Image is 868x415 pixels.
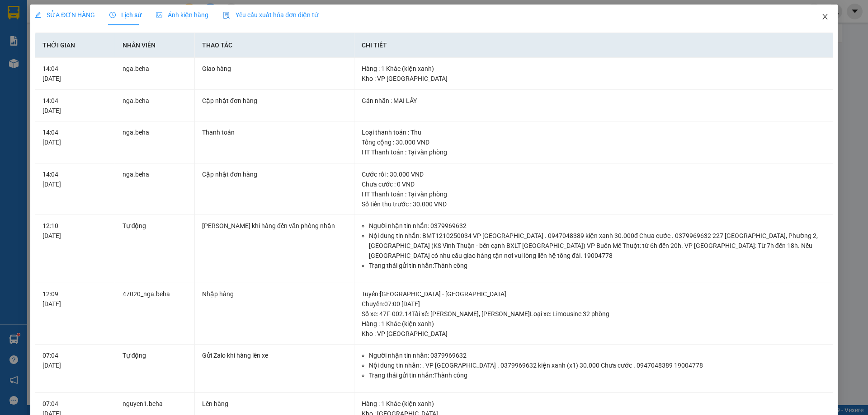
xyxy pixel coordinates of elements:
[115,215,195,283] td: Tự động
[42,96,107,116] div: 14:04 [DATE]
[369,360,826,370] li: Nội dung tin nhắn: . VP [GEOGRAPHIC_DATA] . 0379969632 kiện xanh (x1) 30.000 Chưa cước . 09470483...
[369,350,826,360] li: Người nhận tin nhắn: 0379969632
[369,221,826,231] li: Người nhận tin nhắn: 0379969632
[202,64,347,74] div: Giao hàng
[362,96,826,106] div: Gán nhãn : MAI LẤY
[202,221,347,231] div: [PERSON_NAME] khi hàng đến văn phòng nhận
[362,169,826,179] div: Cước rồi : 30.000 VND
[42,64,107,84] div: 14:04 [DATE]
[362,147,826,157] div: HT Thanh toán : Tại văn phòng
[34,15,240,34] span: Thời gian : - Nhân viên nhận hàng :
[115,121,195,163] td: nga.beha
[115,90,195,122] td: nga.beha
[362,189,826,199] div: HT Thanh toán : Tại văn phòng
[362,137,826,147] div: Tổng cộng : 30.000 VND
[354,33,833,58] th: Chi tiết
[156,11,208,19] span: Ảnh kiện hàng
[115,58,195,90] td: nga.beha
[42,350,107,370] div: 07:04 [DATE]
[223,11,318,19] span: Yêu cầu xuất hóa đơn điện tử
[202,399,347,409] div: Lên hàng
[202,127,347,137] div: Thanh toán
[42,221,107,241] div: 12:10 [DATE]
[362,289,826,319] div: Tuyến : [GEOGRAPHIC_DATA] - [GEOGRAPHIC_DATA] Chuyến: 07:00 [DATE] Số xe: 47F-002.14 Tài xế: [PER...
[42,127,107,147] div: 14:04 [DATE]
[35,11,95,19] span: SỬA ĐƠN HÀNG
[202,96,347,106] div: Cập nhật đơn hàng
[195,33,354,58] th: Thao tác
[109,12,116,18] span: clock-circle
[362,64,826,74] div: Hàng : 1 Khác (kiện xanh)
[101,25,172,34] span: [PERSON_NAME]
[79,15,143,24] span: 16:21:19 [DATE]
[362,399,826,409] div: Hàng : 1 Khác (kiện xanh)
[362,199,826,209] div: Số tiền thu trước : 30.000 VND
[202,169,347,179] div: Cập nhật đơn hàng
[109,11,142,19] span: Lịch sử
[362,127,826,137] div: Loại thanh toán : Thu
[369,370,826,380] li: Trạng thái gửi tin nhắn: Thành công
[821,13,829,20] span: close
[42,169,107,189] div: 14:04 [DATE]
[362,329,826,339] div: Kho : VP [GEOGRAPHIC_DATA]
[115,33,195,58] th: Nhân viên
[362,179,826,189] div: Chưa cước : 0 VND
[115,163,195,215] td: nga.beha
[115,283,195,345] td: 47020_nga.beha
[223,12,230,19] img: icon
[369,231,826,261] li: Nội dung tin nhắn: BMT1210250034 VP [GEOGRAPHIC_DATA] . 0947048389 kiện xanh 30.000đ Chưa cước . ...
[42,289,107,309] div: 12:09 [DATE]
[362,319,826,329] div: Hàng : 1 Khác (kiện xanh)
[115,345,195,393] td: Tự động
[362,74,826,84] div: Kho : VP [GEOGRAPHIC_DATA]
[156,12,162,18] span: picture
[35,12,41,18] span: edit
[35,33,115,58] th: Thời gian
[812,5,838,30] button: Close
[202,350,347,360] div: Gửi Zalo khi hàng lên xe
[369,261,826,270] li: Trạng thái gửi tin nhắn: Thành công
[202,289,347,299] div: Nhập hàng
